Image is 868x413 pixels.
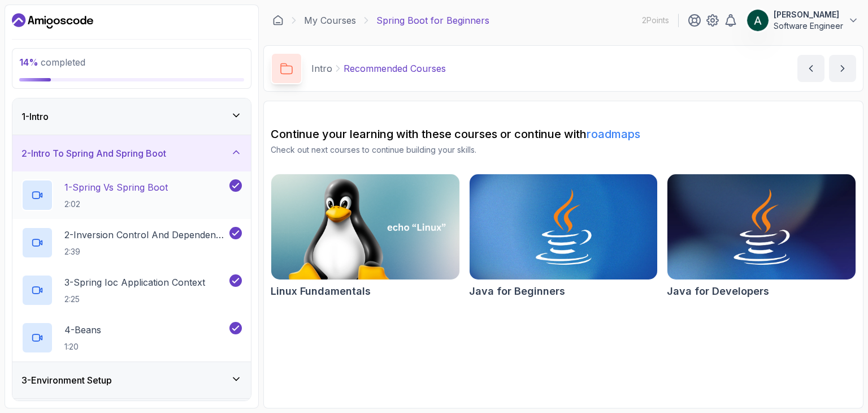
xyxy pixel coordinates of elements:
[470,174,658,279] img: Java for Beginners card
[64,180,168,194] p: 1 - Spring Vs Spring Boot
[271,174,459,279] img: Linux Fundamentals card
[747,9,859,32] button: user profile image[PERSON_NAME]Software Engineer
[667,174,856,299] a: Java for Developers cardJava for Developers
[64,199,168,210] p: 2:02
[829,55,856,82] button: next content
[469,174,658,299] a: Java for Beginners cardJava for Beginners
[64,294,205,305] p: 2:25
[469,283,565,299] h2: Java for Beginners
[311,62,332,75] p: Intro
[376,14,489,27] p: Spring Boot for Beginners
[21,274,242,306] button: 3-Spring Ioc Application Context2:25
[19,57,85,68] span: completed
[21,227,242,259] button: 2-Inversion Control And Dependency Injection2:39
[587,127,640,141] a: roadmaps
[271,174,460,299] a: Linux Fundamentals cardLinux Fundamentals
[12,362,251,398] button: 3-Environment Setup
[21,179,242,211] button: 1-Spring Vs Spring Boot2:02
[272,15,284,26] a: Dashboard
[19,57,38,68] span: 14 %
[64,228,227,242] p: 2 - Inversion Control And Dependency Injection
[304,14,356,27] a: My Courses
[12,98,251,135] button: 1-Intro
[21,322,242,354] button: 4-Beans1:20
[64,276,205,289] p: 3 - Spring Ioc Application Context
[747,10,769,31] img: user profile image
[21,110,49,123] h3: 1 - Intro
[271,126,856,142] h2: Continue your learning with these courses or continue with
[21,147,166,160] h3: 2 - Intro To Spring And Spring Boot
[271,283,371,299] h2: Linux Fundamentals
[774,20,843,32] p: Software Engineer
[667,283,769,299] h2: Java for Developers
[344,62,446,75] p: Recommended Courses
[271,144,856,156] p: Check out next courses to continue building your skills.
[64,341,101,352] p: 1:20
[667,174,856,279] img: Java for Developers card
[774,9,843,20] p: [PERSON_NAME]
[64,323,101,337] p: 4 - Beans
[64,246,227,257] p: 2:39
[797,55,824,82] button: previous content
[642,15,669,26] p: 2 Points
[12,12,93,30] a: Dashboard
[21,373,112,387] h3: 3 - Environment Setup
[12,135,251,171] button: 2-Intro To Spring And Spring Boot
